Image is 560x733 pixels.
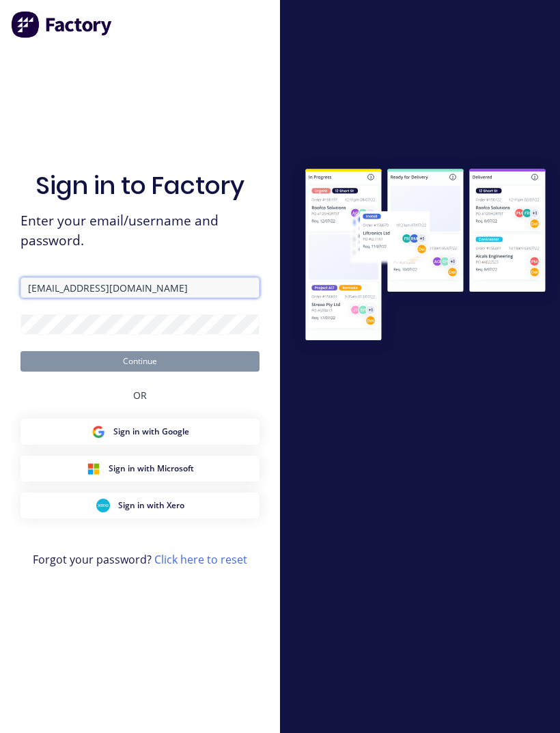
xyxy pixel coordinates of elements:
img: Microsoft Sign in [87,462,100,475]
a: Click here to reset [154,552,247,567]
h1: Sign in to Factory [36,171,244,200]
button: Continue [20,351,260,372]
img: Xero Sign in [96,499,110,512]
button: Microsoft Sign inSign in with Microsoft [20,456,260,482]
span: Sign in with Google [113,426,189,438]
img: Google Sign in [92,425,105,439]
input: Email/Username [20,277,260,298]
span: Forgot your password? [33,551,247,568]
span: Sign in with Microsoft [109,462,194,475]
button: Xero Sign inSign in with Xero [20,493,260,518]
button: Google Sign inSign in with Google [20,419,260,445]
img: Factory [11,11,113,38]
img: Sign in [291,156,560,357]
span: Enter your email/username and password. [20,211,260,251]
span: Sign in with Xero [118,499,184,512]
div: OR [133,372,147,419]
